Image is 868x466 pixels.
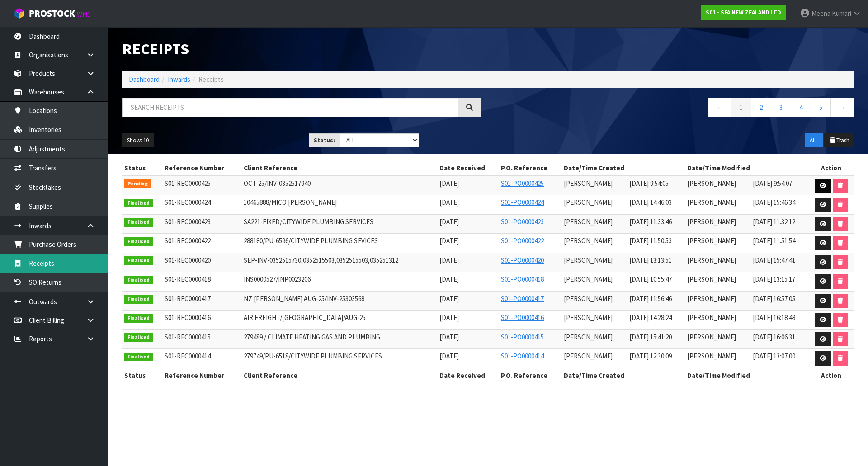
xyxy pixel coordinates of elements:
span: [PERSON_NAME] [564,217,613,226]
span: Meena [811,9,830,18]
span: Finalised [124,295,153,304]
span: [DATE] 16:57:05 [753,294,795,303]
span: [PERSON_NAME] [564,294,613,303]
small: WMS [77,10,91,19]
a: S01-PO0000418 [501,275,544,283]
span: OCT-25/INV-0352517940 [244,179,311,188]
span: Finalised [124,218,153,227]
span: [DATE] 12:30:09 [629,352,672,360]
span: [DATE] 14:46:03 [629,198,672,207]
span: [DATE] 13:15:17 [753,275,795,283]
span: Kumari [832,9,851,18]
span: [DATE] [439,275,459,283]
a: ← [708,98,731,117]
a: S01-PO0000423 [501,217,544,226]
span: INS0000527/INP0023206 [244,275,311,283]
span: 10465888/MICO [PERSON_NAME] [244,198,337,207]
a: S01-PO0000425 [501,179,544,188]
span: Finalised [124,256,153,265]
span: [PERSON_NAME] [687,352,736,360]
h1: Receipts [122,41,481,57]
span: [PERSON_NAME] [564,352,613,360]
strong: Status: [314,137,335,144]
span: Finalised [124,199,153,208]
nav: Page navigation [495,98,854,120]
span: [PERSON_NAME] [687,256,736,264]
span: [PERSON_NAME] [564,256,613,264]
span: [DATE] [439,352,459,360]
span: [DATE] 15:46:34 [753,198,795,207]
span: S01-REC0000414 [165,352,211,360]
span: [DATE] 9:54:07 [753,179,792,188]
span: [DATE] 16:06:31 [753,333,795,341]
th: Date/Time Created [561,368,685,382]
span: [DATE] 11:56:46 [629,294,672,303]
a: S01-PO0000420 [501,256,544,264]
span: Finalised [124,353,153,362]
a: Dashboard [129,75,160,84]
span: [DATE] 16:18:48 [753,313,795,322]
span: 279749/PU-6518/CITYWIDE PLUMBING SERVICES [244,352,382,360]
span: Finalised [124,237,153,246]
span: Finalised [124,276,153,285]
span: [PERSON_NAME] [564,179,613,188]
span: [DATE] [439,236,459,245]
a: S01-PO0000414 [501,352,544,360]
span: [DATE] 15:47:41 [753,256,795,264]
span: [DATE] 11:33:46 [629,217,672,226]
span: S01-REC0000420 [165,256,211,264]
span: S01-REC0000416 [165,313,211,322]
span: [DATE] 11:32:12 [753,217,795,226]
a: 3 [771,98,791,117]
span: AIR FREIGHT/[GEOGRAPHIC_DATA]/AUG-25 [244,313,366,322]
span: S01-REC0000424 [165,198,211,207]
a: S01-PO0000416 [501,313,544,322]
span: S01-REC0000425 [165,179,211,188]
span: [PERSON_NAME] [687,313,736,322]
span: ProStock [29,8,75,19]
th: Date Received [437,161,499,175]
a: S01 - SFA NEW ZEALAND LTD [701,5,786,20]
a: 5 [811,98,831,117]
a: 4 [791,98,811,117]
span: [PERSON_NAME] [564,313,613,322]
span: [DATE] 11:51:54 [753,236,795,245]
span: S01-REC0000418 [165,275,211,283]
th: Date/Time Modified [685,368,808,382]
span: [DATE] [439,198,459,207]
img: cube-alt.png [14,8,25,19]
span: [PERSON_NAME] [564,333,613,341]
a: S01-PO0000417 [501,294,544,303]
span: [DATE] [439,217,459,226]
span: S01-REC0000417 [165,294,211,303]
button: ALL [805,133,823,148]
span: [PERSON_NAME] [687,198,736,207]
a: S01-PO0000424 [501,198,544,207]
a: S01-PO0000415 [501,333,544,341]
a: Inwards [168,75,190,84]
th: Client Reference [241,161,437,175]
th: Client Reference [241,368,437,382]
span: [DATE] [439,294,459,303]
th: Date Received [437,368,499,382]
span: SA221-FIXED/CITYWIDE PLUMBING SERVICES [244,217,373,226]
span: [PERSON_NAME] [564,198,613,207]
th: P.O. Reference [499,161,561,175]
button: Trash [824,133,854,148]
span: [DATE] 13:13:51 [629,256,672,264]
th: Action [808,161,854,175]
th: Reference Number [162,161,241,175]
span: [DATE] 14:28:24 [629,313,672,322]
th: Action [808,368,854,382]
th: Status [122,368,162,382]
span: [DATE] 10:55:47 [629,275,672,283]
span: [DATE] [439,333,459,341]
span: [PERSON_NAME] [687,179,736,188]
span: S01-REC0000422 [165,236,211,245]
th: Status [122,161,162,175]
span: [PERSON_NAME] [687,333,736,341]
span: [DATE] [439,179,459,188]
span: [PERSON_NAME] [687,294,736,303]
span: S01-REC0000415 [165,333,211,341]
span: [PERSON_NAME] [564,236,613,245]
